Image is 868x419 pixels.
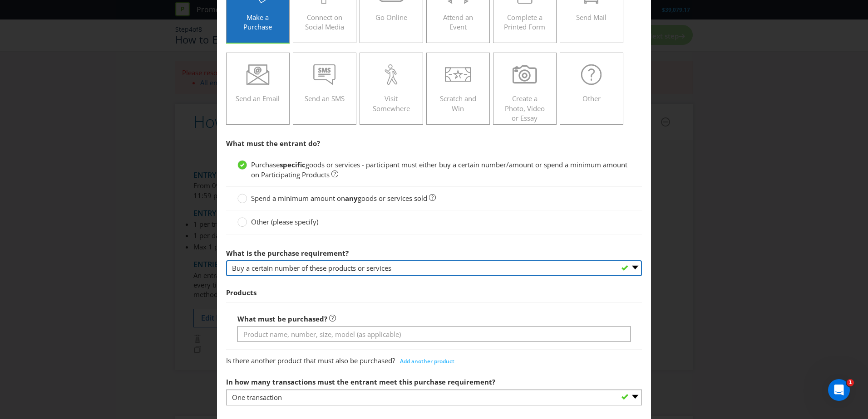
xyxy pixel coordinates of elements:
[226,288,256,297] span: Products
[243,13,272,31] span: Make a Purchase
[236,94,280,103] span: Send an Email
[280,160,306,169] strong: specific
[345,194,358,203] strong: any
[226,377,495,386] span: In how many transactions must the entrant meet this purchase requirement?
[395,355,459,368] button: Add another product
[375,13,407,22] span: Go Online
[226,356,395,365] span: Is there another product that must also be purchased?
[358,194,427,203] span: goods or services sold
[505,94,545,122] span: Create a Photo, Video or Essay
[226,248,349,258] span: What is the purchase requirement?
[305,94,345,103] span: Send an SMS
[847,379,854,386] span: 1
[237,314,327,323] span: What must be purchased?
[828,379,850,401] iframe: Intercom live chat
[504,13,545,31] span: Complete a Printed Form
[576,13,607,22] span: Send Mail
[440,94,476,112] span: Scratch and Win
[251,160,280,169] span: Purchase
[582,94,601,103] span: Other
[400,357,454,365] span: Add another product
[305,13,344,31] span: Connect on Social Media
[443,13,473,31] span: Attend an Event
[251,217,318,226] span: Other (please specify)
[251,160,627,179] span: goods or services - participant must either buy a certain number/amount or spend a minimum amount...
[251,194,345,203] span: Spend a minimum amount on
[237,326,631,342] input: Product name, number, size, model (as applicable)
[226,139,320,148] span: What must the entrant do?
[373,94,410,112] span: Visit Somewhere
